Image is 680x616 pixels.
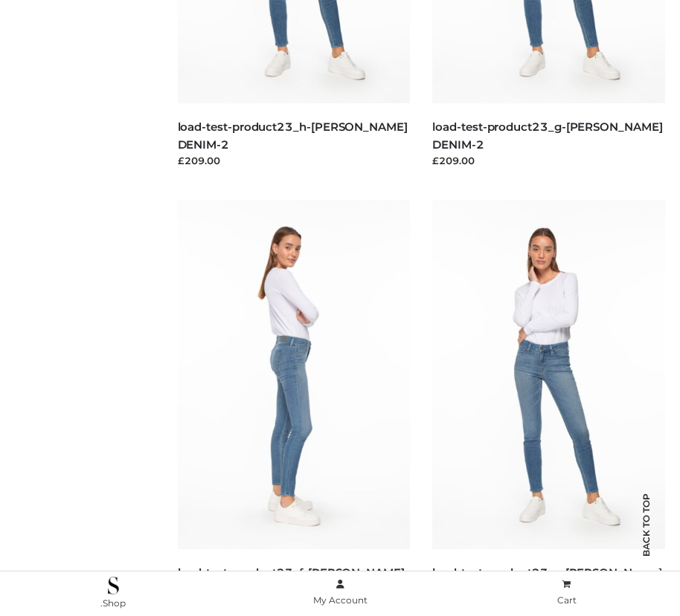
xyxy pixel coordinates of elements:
a: load-test-product23_e-[PERSON_NAME] DENIM-2 [432,565,661,597]
div: £209.00 [432,153,665,168]
span: My Account [313,594,368,606]
a: Cart [453,576,680,609]
span: Cart [557,594,577,606]
a: load-test-product23_f-[PERSON_NAME] DENIM-2 [178,565,405,597]
a: My Account [227,576,454,609]
span: Back to top [628,519,665,557]
img: .Shop [108,577,119,594]
div: £209.00 [178,153,411,168]
a: load-test-product23_g-[PERSON_NAME] DENIM-2 [432,120,662,151]
a: load-test-product23_h-[PERSON_NAME] DENIM-2 [178,120,408,151]
span: .Shop [100,597,126,609]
